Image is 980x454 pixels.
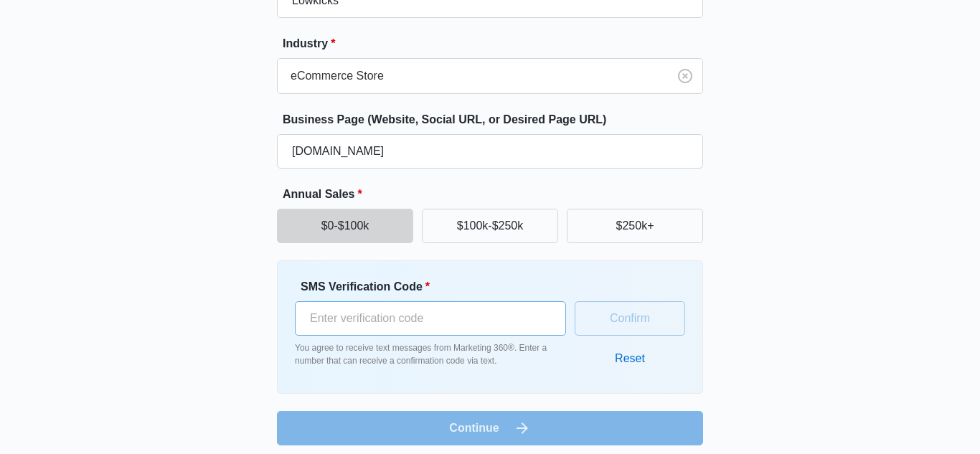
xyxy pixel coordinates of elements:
p: You agree to receive text messages from Marketing 360®. Enter a number that can receive a confirm... [295,341,566,367]
label: Industry [283,35,709,52]
button: Clear [674,65,697,88]
button: $0-$100k [277,209,413,243]
button: Reset [600,341,659,376]
label: Annual Sales [283,186,709,203]
input: Enter verification code [295,301,566,336]
button: $100k-$250k [422,209,558,243]
label: Business Page (Website, Social URL, or Desired Page URL) [283,111,709,128]
input: e.g. janesplumbing.com [277,134,703,169]
label: SMS Verification Code [301,278,572,295]
button: $250k+ [567,209,703,243]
